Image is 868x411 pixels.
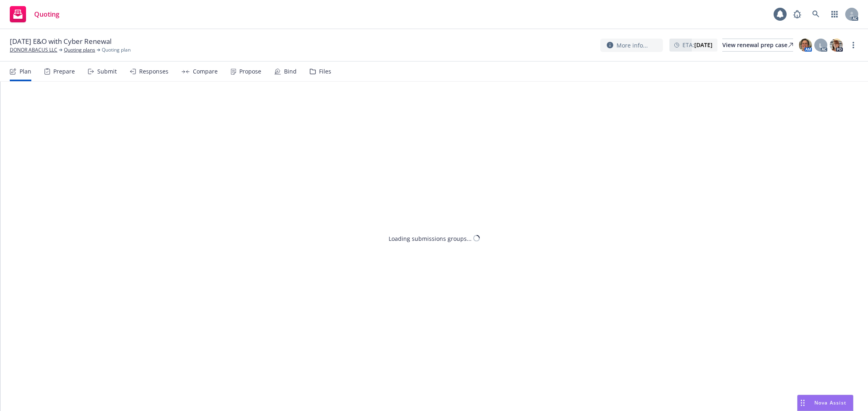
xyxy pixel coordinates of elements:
span: Quoting [34,11,59,17]
a: more [848,40,858,50]
div: Submit [97,68,117,75]
div: Files [319,68,331,75]
strong: [DATE] [694,41,713,49]
a: Switch app [826,6,843,22]
div: Loading submissions groups... [389,234,472,242]
div: Compare [193,68,218,75]
span: Nova Assist [814,399,846,406]
div: Drag to move [798,395,808,411]
a: Report a Bug [789,6,805,22]
button: Nova Assist [797,395,853,411]
span: L [819,41,822,50]
div: Responses [139,68,168,75]
div: Propose [239,68,261,75]
span: More info... [617,41,648,50]
a: Quoting [7,3,63,26]
button: More info... [600,39,663,52]
a: Quoting plans [64,46,95,54]
span: [DATE] E&O with Cyber Renewal [10,37,112,46]
img: photo [799,39,812,52]
a: Search [808,6,824,22]
a: DONOR ABACUS LLC [10,46,57,54]
div: View renewal prep case [722,39,793,51]
img: photo [830,39,843,52]
div: Bind [284,68,297,75]
a: View renewal prep case [722,39,793,52]
div: Prepare [53,68,75,75]
span: Quoting plan [102,46,131,54]
span: ETA : [682,41,713,49]
div: Plan [20,68,31,75]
